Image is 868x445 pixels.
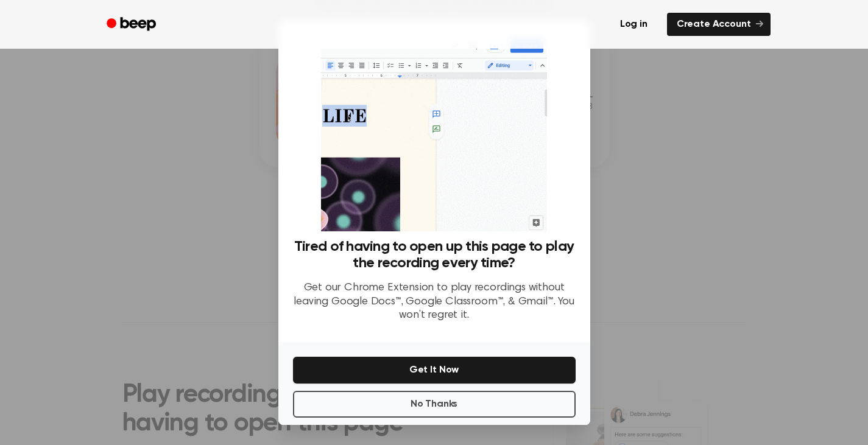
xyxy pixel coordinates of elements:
p: Get our Chrome Extension to play recordings without leaving Google Docs™, Google Classroom™, & Gm... [293,281,576,323]
a: Create Account [667,13,771,36]
button: No Thanks [293,391,576,418]
a: Log in [608,10,660,38]
h3: Tired of having to open up this page to play the recording every time? [293,239,576,272]
a: Beep [98,13,167,37]
img: Beep extension in action [321,35,547,231]
button: Get It Now [293,357,576,384]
